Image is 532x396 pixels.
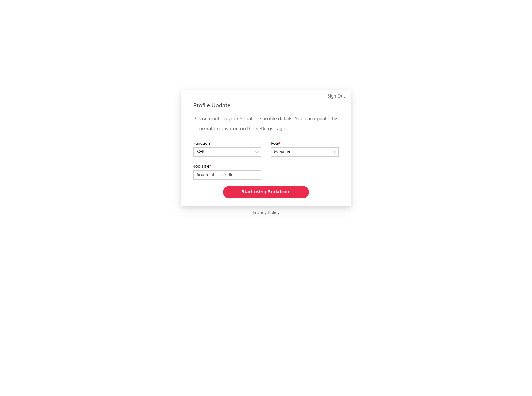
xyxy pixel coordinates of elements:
button: Start using Sodatone [223,186,309,198]
a: Sign Out [328,93,345,100]
label: Function [193,140,261,147]
div: Profile Update [193,102,339,109]
label: Role [271,140,339,147]
a: Privacy Policy [253,209,280,217]
p: Please confirm your Sodatone profile details. You can update this information anytime on the Sett... [193,114,339,134]
label: Job Title [193,163,261,170]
